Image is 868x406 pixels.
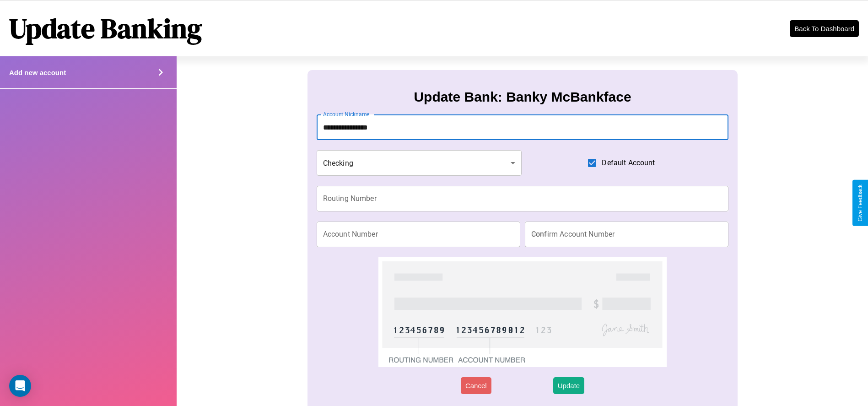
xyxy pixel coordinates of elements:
[9,10,202,47] h1: Update Banking
[9,375,31,397] div: Open Intercom Messenger
[461,377,491,394] button: Cancel
[857,184,863,222] div: Give Feedback
[378,257,667,367] img: check
[9,69,66,76] h4: Add new account
[553,377,584,394] button: Update
[790,20,859,37] button: Back To Dashboard
[317,150,522,176] div: Checking
[602,157,655,168] span: Default Account
[414,89,631,105] h3: Update Bank: Banky McBankface
[323,110,370,118] label: Account Nickname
